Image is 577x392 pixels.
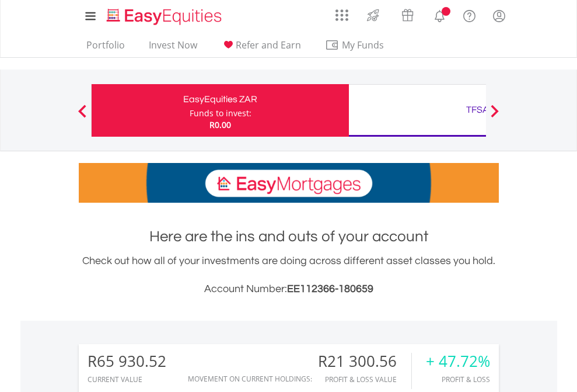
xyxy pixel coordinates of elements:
img: thrive-v2.svg [363,6,383,25]
a: Notifications [425,3,454,26]
a: AppsGrid [328,3,356,22]
a: Vouchers [390,3,425,25]
div: Funds to invest: [190,107,251,119]
img: EasyMortage Promotion Banner [79,163,499,203]
a: My Profile [484,3,514,29]
a: Portfolio [82,39,130,57]
a: Invest Now [144,39,202,57]
div: R65 930.52 [88,353,166,370]
a: Refer and Earn [216,39,306,57]
img: vouchers-v2.svg [398,6,417,25]
img: EasyEquities_Logo.png [104,7,226,26]
div: Check out how all of your investments are doing across different asset classes you hold. [79,253,499,297]
a: Home page [102,3,226,26]
h1: Here are the ins and outs of your account [79,226,499,247]
span: R0.00 [209,119,231,130]
div: Profit & Loss Value [318,376,411,383]
span: My Funds [325,37,401,53]
div: Movement on Current Holdings: [188,375,312,383]
div: EasyEquities ZAR [99,91,342,107]
h3: Account Number: [79,281,499,297]
button: Previous [71,110,94,122]
span: EE112366-180659 [287,283,373,294]
div: + 47.72% [426,353,490,370]
div: CURRENT VALUE [88,376,166,383]
div: Profit & Loss [426,376,490,383]
span: Refer and Earn [236,39,301,51]
button: Next [483,110,506,122]
div: R21 300.56 [318,353,411,370]
img: grid-menu-icon.svg [335,9,348,22]
a: FAQ's and Support [454,3,484,26]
